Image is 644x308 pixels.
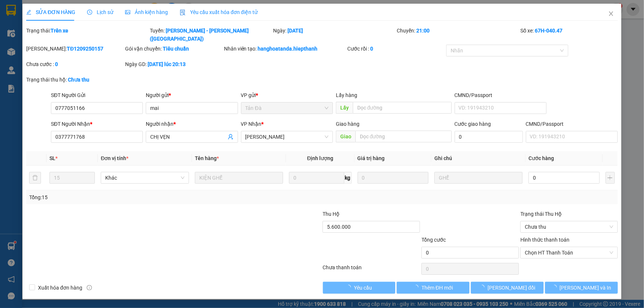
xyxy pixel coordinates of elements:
[545,282,618,294] button: [PERSON_NAME] và In
[336,92,357,98] span: Lấy hàng
[55,61,58,67] b: 0
[552,285,560,290] span: loading
[370,46,373,52] b: 0
[535,28,562,34] b: 67H-040.47
[26,45,124,53] div: [PERSON_NAME]:
[528,155,554,161] span: Cước hàng
[288,28,303,34] b: [DATE]
[336,121,359,127] span: Giao hàng
[258,46,318,52] b: hanghoatanda.hiepthanh
[35,284,85,292] span: Xuất hóa đơn hàng
[87,10,92,15] span: clock-circle
[245,103,328,114] span: Tản Đà
[29,172,41,184] button: delete
[195,155,219,161] span: Tên hàng
[560,284,612,292] span: [PERSON_NAME] và In
[67,46,103,52] b: TĐ1209250157
[525,221,613,232] span: Chưa thu
[479,285,488,290] span: loading
[455,131,523,143] input: Cước giao hàng
[525,247,613,258] span: Chọn HT Thanh Toán
[307,155,333,161] span: Định lượng
[601,4,621,24] button: Close
[358,172,429,184] input: 0
[125,10,130,15] span: picture
[323,211,340,217] span: Thu Hộ
[520,210,618,218] div: Trạng thái Thu Hộ
[471,282,544,294] button: [PERSON_NAME] đổi
[336,102,353,114] span: Lấy
[358,155,385,161] span: Giá trị hàng
[163,46,189,52] b: Tiêu chuẩn
[347,45,445,53] div: Cước rồi :
[322,263,421,276] div: Chưa thanh toán
[353,102,452,114] input: Dọc đường
[125,9,168,15] span: Ảnh kiện hàng
[346,285,354,290] span: loading
[146,91,238,99] div: Người gửi
[396,27,520,43] div: Chuyến:
[455,91,547,99] div: CMND/Passport
[26,76,148,84] div: Trạng thái thu hộ:
[51,91,143,99] div: SĐT Người Gửi
[416,28,430,34] b: 21:00
[336,131,355,142] span: Giao
[51,28,68,34] b: Trên xe
[180,10,186,15] img: icon
[180,9,258,15] span: Yêu cầu xuất hóa đơn điện tử
[49,155,55,161] span: SL
[606,172,615,184] button: plus
[150,28,249,42] b: [PERSON_NAME] - [PERSON_NAME] ([GEOGRAPHIC_DATA])
[421,237,446,243] span: Tổng cước
[26,9,75,15] span: SỬA ĐƠN HÀNG
[344,172,352,184] span: kg
[195,172,283,184] input: VD: Bàn, Ghế
[26,10,31,15] span: edit
[413,285,421,290] span: loading
[397,282,469,294] button: Thêm ĐH mới
[87,285,92,290] span: info-circle
[608,11,614,17] span: close
[25,27,149,43] div: Trạng thái:
[273,27,396,43] div: Ngày:
[355,131,452,142] input: Dọc đường
[431,151,526,166] th: Ghi chú
[224,45,346,53] div: Nhân viên tạo:
[26,60,124,68] div: Chưa cước :
[68,77,89,83] b: Chưa thu
[526,120,618,128] div: CMND/Passport
[105,172,185,183] span: Khác
[354,284,372,292] span: Yêu cầu
[146,120,238,128] div: Người nhận
[148,61,186,67] b: [DATE] lúc 20:13
[488,284,535,292] span: [PERSON_NAME] đổi
[87,9,113,15] span: Lịch sử
[125,60,223,68] div: Ngày GD:
[245,131,328,142] span: Tân Châu
[421,284,453,292] span: Thêm ĐH mới
[101,155,128,161] span: Đơn vị tính
[520,27,619,43] div: Số xe:
[51,120,143,128] div: SĐT Người Nhận
[434,172,523,184] input: Ghi Chú
[241,91,333,99] div: VP gửi
[520,237,569,243] label: Hình thức thanh toán
[323,282,396,294] button: Yêu cầu
[29,193,249,201] div: Tổng: 15
[455,121,491,127] label: Cước giao hàng
[241,121,262,127] span: VP Nhận
[149,27,273,43] div: Tuyến:
[125,45,223,53] div: Gói vận chuyển:
[228,134,234,140] span: user-add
